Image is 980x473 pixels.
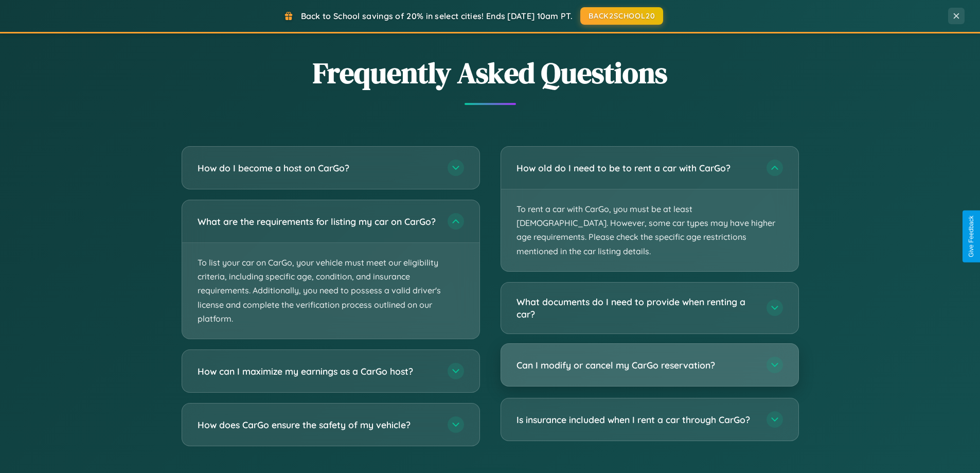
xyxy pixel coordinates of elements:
[501,189,798,271] p: To rent a car with CarGo, you must be at least [DEMOGRAPHIC_DATA]. However, some car types may ha...
[516,413,756,426] h3: Is insurance included when I rent a car through CarGo?
[198,162,437,174] h3: How do I become a host on CarGo?
[198,215,437,228] h3: What are the requirements for listing my car on CarGo?
[580,7,663,25] button: BACK2SCHOOL20
[182,243,479,339] p: To list your car on CarGo, your vehicle must meet our eligibility criteria, including specific ag...
[198,418,437,431] h3: How does CarGo ensure the safety of my vehicle?
[182,53,799,93] h2: Frequently Asked Questions
[516,295,756,321] h3: What documents do I need to provide when renting a car?
[516,359,756,372] h3: Can I modify or cancel my CarGo reservation?
[516,162,756,174] h3: How old do I need to be to rent a car with CarGo?
[198,365,437,378] h3: How can I maximize my earnings as a CarGo host?
[301,11,573,21] span: Back to School savings of 20% in select cities! Ends [DATE] 10am PT.
[968,216,975,257] div: Give Feedback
